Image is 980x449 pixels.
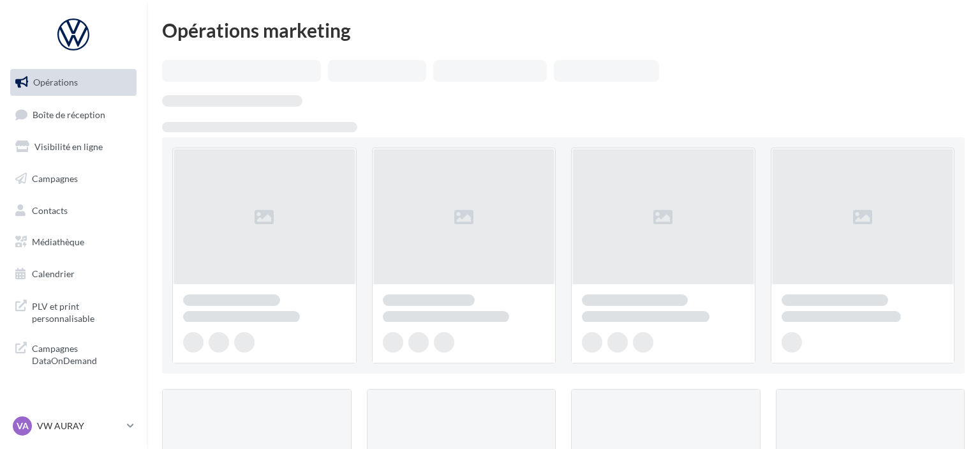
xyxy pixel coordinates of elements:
span: Campagnes DataOnDemand [32,340,131,367]
span: Contacts [32,204,68,215]
div: Opérations marketing [162,20,965,40]
span: Médiathèque [32,236,84,247]
a: PLV et print personnalisable [8,293,139,330]
a: Visibilité en ligne [8,133,139,160]
a: Opérations [8,69,139,96]
span: PLV et print personnalisable [32,298,131,325]
span: Campagnes [32,173,78,184]
span: VA [17,420,29,432]
a: Calendrier [8,261,139,287]
span: Boîte de réception [33,109,105,119]
a: VA VW AURAY [10,414,137,438]
a: Boîte de réception [8,101,139,128]
span: Opérations [33,77,78,88]
a: Campagnes DataOnDemand [8,335,139,372]
span: Calendrier [32,268,75,279]
p: VW AURAY [37,420,122,432]
span: Visibilité en ligne [34,141,103,152]
a: Campagnes [8,165,139,192]
a: Contacts [8,197,139,224]
a: Médiathèque [8,229,139,255]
